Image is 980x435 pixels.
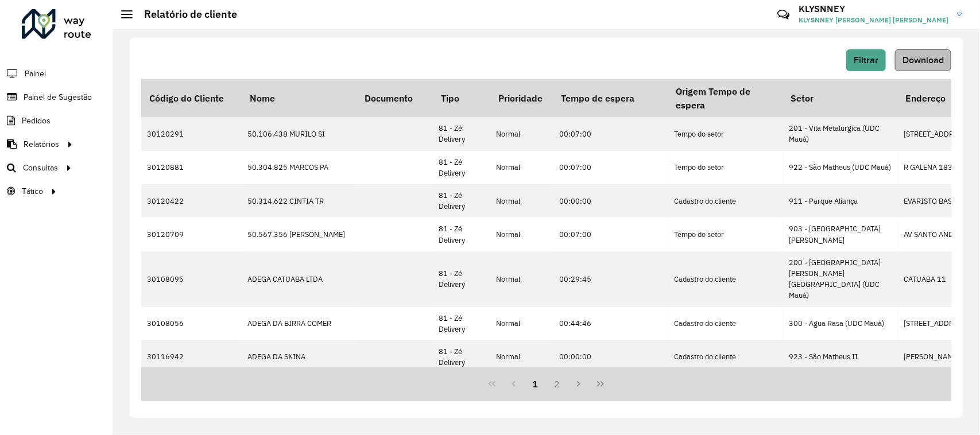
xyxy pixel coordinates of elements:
th: Tempo de espera [553,79,668,117]
button: Download [895,49,951,71]
td: 903 - [GEOGRAPHIC_DATA][PERSON_NAME] [783,218,898,251]
td: 50.567.356 [PERSON_NAME] [242,218,357,251]
th: Prioridade [490,79,553,117]
th: Setor [783,79,898,117]
td: Cadastro do cliente [668,251,783,307]
span: Consultas [23,162,58,174]
button: Next Page [568,373,590,395]
td: 00:07:00 [553,218,668,251]
td: 81 - Zé Delivery [433,151,490,184]
td: Normal [490,307,553,340]
h3: KLYSNNEY [799,3,948,14]
td: 50.106.438 MURILO SI [242,117,357,150]
td: ADEGA CATUABA LTDA [242,251,357,307]
td: 00:00:00 [553,184,668,218]
td: 922 - São Matheus (UDC Mauá) [783,151,898,184]
button: 1 [525,373,547,395]
td: 30108056 [141,307,242,340]
a: Contato Rápido [771,2,796,27]
td: 81 - Zé Delivery [433,184,490,218]
td: Normal [490,340,553,374]
td: Normal [490,218,553,251]
td: 201 - Vila Metalurgica (UDC Mauá) [783,117,898,150]
td: 30108095 [141,251,242,307]
th: Nome [242,79,357,117]
td: 30120422 [141,184,242,218]
td: 81 - Zé Delivery [433,251,490,307]
th: Documento [357,79,433,117]
td: 00:07:00 [553,151,668,184]
td: ADEGA DA SKINA [242,340,357,374]
span: KLYSNNEY [PERSON_NAME] [PERSON_NAME] [799,15,948,25]
span: Painel de Sugestão [24,91,92,103]
td: Cadastro do cliente [668,184,783,218]
td: Cadastro do cliente [668,307,783,340]
td: 200 - [GEOGRAPHIC_DATA][PERSON_NAME][GEOGRAPHIC_DATA] (UDC Mauá) [783,251,898,307]
td: 30120709 [141,218,242,251]
td: Tempo do setor [668,218,783,251]
td: 81 - Zé Delivery [433,117,490,150]
td: 50.304.825 MARCOS PA [242,151,357,184]
td: 81 - Zé Delivery [433,340,490,374]
h2: Relatório de cliente [133,8,237,21]
button: 2 [547,373,568,395]
th: Origem Tempo de espera [668,79,783,117]
td: 911 - Parque Aliança [783,184,898,218]
span: Download [902,55,944,65]
span: Painel [25,68,46,80]
td: Normal [490,251,553,307]
td: Tempo do setor [668,117,783,150]
td: 923 - São Matheus II [783,340,898,374]
td: 81 - Zé Delivery [433,218,490,251]
span: Pedidos [22,115,51,127]
td: 30120291 [141,117,242,150]
td: 50.314.622 CINTIA TR [242,184,357,218]
td: 30116942 [141,340,242,374]
td: 81 - Zé Delivery [433,307,490,340]
span: Filtrar [854,55,878,65]
td: 00:29:45 [553,251,668,307]
td: 00:07:00 [553,117,668,150]
td: 30120881 [141,151,242,184]
td: Cadastro do cliente [668,340,783,374]
span: Relatórios [24,138,59,150]
td: 00:00:00 [553,340,668,374]
th: Código do Cliente [141,79,242,117]
th: Tipo [433,79,490,117]
td: 300 - Agua Rasa (UDC Mauá) [783,307,898,340]
button: Filtrar [846,49,886,71]
button: Last Page [590,373,611,395]
td: Tempo do setor [668,151,783,184]
span: Tático [22,185,43,197]
td: Normal [490,117,553,150]
td: 00:44:46 [553,307,668,340]
td: ADEGA DA BIRRA COMER [242,307,357,340]
td: Normal [490,151,553,184]
td: Normal [490,184,553,218]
